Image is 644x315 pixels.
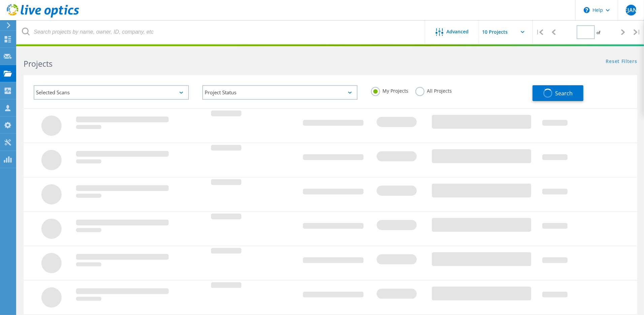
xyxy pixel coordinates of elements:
[24,58,53,69] b: Projects
[533,20,547,44] div: |
[34,85,189,100] div: Selected Scans
[17,20,426,44] input: Search projects by name, owner, ID, company, etc
[555,90,573,97] span: Search
[371,87,409,93] label: My Projects
[533,85,583,101] button: Search
[584,7,590,13] svg: \n
[624,7,638,13] span: FJAN
[202,85,358,100] div: Project Status
[7,14,79,19] a: Live Optics Dashboard
[415,87,452,93] label: All Projects
[447,29,469,34] span: Advanced
[606,59,637,65] a: Reset Filters
[630,20,644,44] div: |
[597,30,600,35] span: of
